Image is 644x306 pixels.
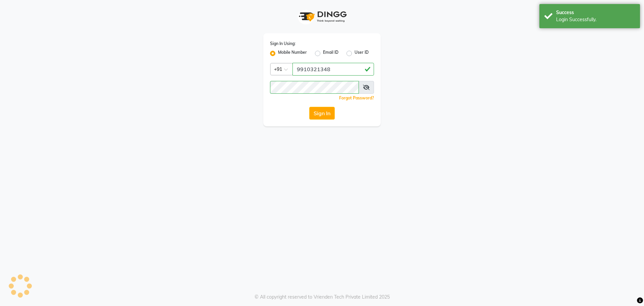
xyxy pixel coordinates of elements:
label: User ID [355,49,369,57]
div: Login Successfully. [556,16,635,23]
div: Success [556,9,635,16]
label: Email ID [323,49,338,57]
a: Forgot Password? [339,95,374,100]
img: logo1.svg [295,7,349,27]
label: Sign In Using: [270,41,296,47]
input: Username [270,81,359,94]
label: Mobile Number [278,49,307,57]
input: Username [292,63,374,76]
button: Sign In [309,107,335,120]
